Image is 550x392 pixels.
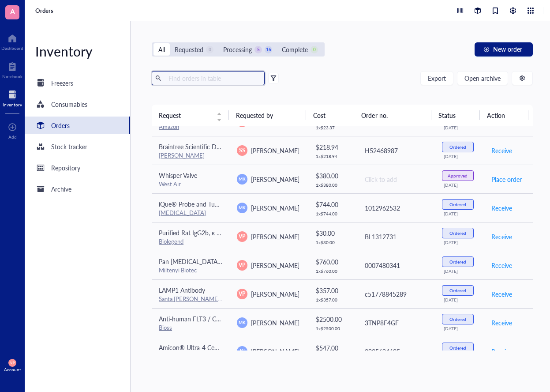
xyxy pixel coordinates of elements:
a: Consumables [25,95,130,113]
a: Inventory [3,88,22,107]
button: Receive [491,143,513,158]
span: Amicon® Ultra-4 Centrifugal Filter Unit (10 kDa) [159,343,291,352]
div: Orders [51,121,70,130]
div: $ 760.00 [316,257,350,267]
div: [DATE] [444,268,477,274]
span: [PERSON_NAME] [251,175,299,184]
div: $ 547.00 [316,343,350,353]
span: MK [239,319,245,325]
div: Ordered [449,288,466,293]
div: 3TNP8F4GF [365,318,428,328]
span: [PERSON_NAME] [251,117,299,126]
div: [DATE] [444,326,477,331]
span: JC [239,347,245,355]
span: Receive [491,260,512,270]
td: 3TNP8F4GF [357,308,435,337]
div: [DATE] [444,211,477,216]
div: 1 x $ 357.00 [316,297,350,302]
a: Miltenyi Biotec [159,266,197,274]
span: [PERSON_NAME] [251,232,299,241]
div: All [158,45,165,54]
span: VP [239,261,245,269]
div: Inventory [25,42,130,60]
div: Ordered [449,259,466,264]
div: Repository [51,163,80,173]
span: VP [10,361,15,365]
a: Stock tracker [25,138,130,155]
span: Pan [MEDICAL_DATA] Isolation Kit II, mouse [159,257,280,266]
div: Complete [282,45,308,54]
div: [DATE] [444,154,477,159]
a: Orders [35,7,55,15]
span: A [10,6,15,17]
div: $ 30.00 [316,228,350,238]
div: 5 [254,46,262,53]
div: Inventory [3,102,22,107]
span: Receive [491,203,512,213]
div: 1 x $ 744.00 [316,211,350,216]
div: Account [4,367,21,372]
td: Click to add [357,165,435,193]
th: Action [480,105,528,126]
span: Open archive [464,75,501,82]
a: Biolegend [159,237,183,245]
a: Freezers [25,74,130,92]
span: [PERSON_NAME] [251,146,299,155]
div: Dashboard [1,45,23,51]
span: [PERSON_NAME] [251,204,299,212]
span: [PERSON_NAME] [251,318,299,327]
span: Receive [491,318,512,328]
div: 0 [206,46,213,53]
div: $ 380.00 [316,171,350,181]
span: VP [239,290,245,298]
div: H52468987 [365,146,428,155]
span: Receive [491,146,512,155]
a: [PERSON_NAME] [159,151,205,159]
button: Open archive [457,71,508,85]
td: H52468987 [357,136,435,165]
button: Receive [491,230,513,244]
div: Click to add [365,174,428,184]
button: Receive [491,201,513,215]
div: Ordered [449,345,466,351]
div: [DATE] [444,297,477,302]
th: Status [431,105,480,126]
a: Repository [25,159,130,177]
div: Requested [175,45,203,54]
button: Export [420,71,453,85]
a: Orders [25,117,130,134]
div: 1 x $ 760.00 [316,268,350,274]
span: [PERSON_NAME] [251,290,299,298]
button: Receive [491,287,513,301]
span: Receive [491,232,512,241]
div: Approved [448,173,468,178]
span: iQue® Probe and Tubing Assembly [159,200,254,208]
th: Cost [306,105,355,126]
th: Requested by [229,105,306,126]
td: 0007480341 [357,251,435,279]
div: Ordered [449,230,466,236]
div: 0 [311,46,318,53]
div: Ordered [449,144,466,150]
span: Receive [491,347,512,356]
div: [DATE] [444,182,477,188]
button: Receive [491,258,513,272]
div: segmented control [152,42,325,57]
div: 3035694605 [365,347,428,356]
div: 1 x $ 23.37 [316,125,350,130]
a: Santa [PERSON_NAME] Biotechnology [159,294,257,303]
td: BL1312731 [357,222,435,251]
span: SS [239,147,245,155]
div: [DATE] [444,125,477,130]
a: [MEDICAL_DATA] [159,208,206,217]
div: Notebook [2,74,22,79]
div: 16 [265,46,272,53]
td: c51778845289 [357,279,435,308]
span: Place order [491,174,522,184]
div: Ordered [449,202,466,207]
button: Receive [491,316,513,330]
span: VP [239,233,245,241]
span: [PERSON_NAME] [251,347,299,356]
span: LAMP1 Antibody [159,286,205,294]
div: Processing [223,45,252,54]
